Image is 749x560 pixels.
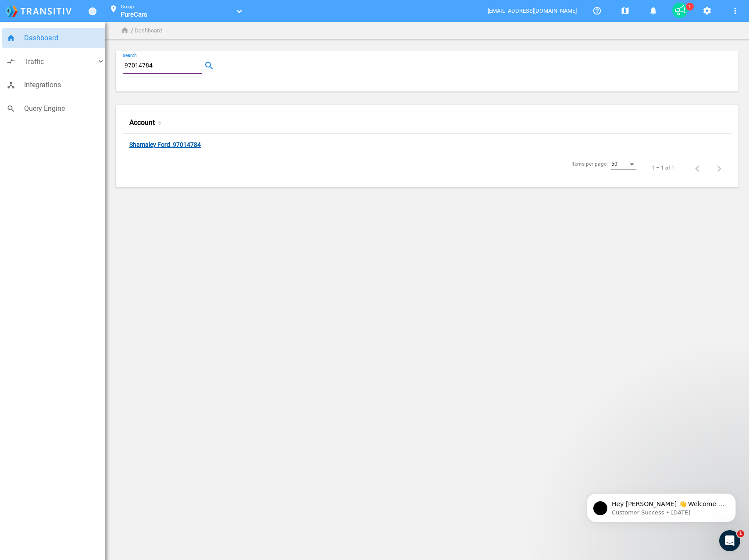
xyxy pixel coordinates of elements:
[488,7,578,14] span: [EMAIL_ADDRESS][DOMAIN_NAME]
[710,159,728,177] button: Next page
[648,6,658,16] mat-icon: notifications
[688,159,706,177] button: Previous page
[592,6,602,16] mat-icon: help_outline
[7,81,15,89] i: device_hub
[726,2,744,19] button: More
[129,141,201,149] a: Shamaley Ford_97014784
[5,6,71,17] img: logo
[121,4,134,10] small: Group
[121,26,129,35] i: home
[571,160,608,168] div: Items per page:
[719,530,740,551] iframe: Intercom live chat
[7,34,15,43] i: home
[686,3,694,11] div: 1
[108,5,119,15] mat-icon: location_on
[730,6,740,16] mat-icon: more_vert
[123,112,275,134] div: Account
[652,164,674,172] div: 1 – 1 of 1
[611,161,617,167] span: 50
[2,52,110,72] a: compare_arrowsTraffickeyboard_arrow_down
[611,161,636,167] mat-select: Items per page:
[2,99,110,119] a: searchQuery Engine
[135,26,162,35] li: Dashboard
[24,103,105,114] span: Query Engine
[2,28,110,48] a: homeDashboard
[702,6,712,16] mat-icon: settings
[574,475,749,536] iframe: Intercom notifications message
[24,32,105,44] span: Dashboard
[672,3,688,18] div: 1
[130,24,134,38] li: /
[737,530,744,537] span: 1
[24,79,105,91] span: Integrations
[121,11,147,18] span: PureCars
[2,75,110,95] a: device_hubIntegrations
[24,56,96,67] span: Traffic
[89,7,96,15] a: Toggle Menu
[620,6,630,16] mat-icon: map
[96,57,105,66] i: keyboard_arrow_down
[7,57,15,66] i: compare_arrows
[7,104,15,113] i: search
